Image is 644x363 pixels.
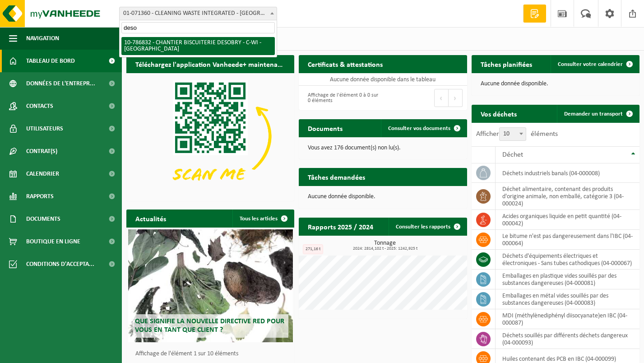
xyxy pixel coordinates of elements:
td: MDI (méthylènediphényl diisocyanate)en IBC (04-000087) [496,309,639,329]
h2: Tâches demandées [299,168,374,186]
button: Previous [434,89,449,107]
span: 2024: 2814,102 t - 2025: 1242,925 t [303,247,467,251]
a: Demander un transport [557,105,639,123]
td: emballages en plastique vides souillés par des substances dangereuses (04-000081) [496,270,639,289]
span: Navigation [26,27,59,50]
span: 10 [499,127,526,141]
span: Déchet [502,151,523,158]
p: Aucune donnée disponible. [481,81,630,87]
h2: Documents [299,119,352,137]
li: 10-786832 - CHANTIER BISCUITERIE DESOBRY - C-WI - [GEOGRAPHIC_DATA] [121,37,275,55]
h2: Rapports 2025 / 2024 [299,218,382,235]
td: Aucune donnée disponible dans le tableau [299,73,467,86]
td: emballages en métal vides souillés par des substances dangereuses (04-000083) [496,289,639,309]
span: Boutique en ligne [26,230,80,253]
h2: Téléchargez l'application Vanheede+ maintenant! [126,55,294,73]
td: Le bitume n'est pas dangereusement dans l'IBC (04-000064) [496,230,639,250]
span: 01-071360 - CLEANING WASTE INTEGRATED - SAINT-GHISLAIN [119,7,277,20]
a: Tous les articles [232,209,293,228]
td: déchets industriels banals (04-000008) [496,163,639,183]
h2: Tâches planifiées [472,55,541,73]
span: Conditions d'accepta... [26,253,94,275]
span: Tableau de bord [26,50,75,72]
span: Calendrier [26,163,59,185]
td: déchets d'équipements électriques et électroniques - Sans tubes cathodiques (04-000067) [496,250,639,270]
p: Affichage de l'élément 1 sur 10 éléments [135,351,290,357]
td: déchets souillés par différents déchets dangereux (04-000093) [496,329,639,349]
span: Contrat(s) [26,140,57,163]
span: 10 [500,128,526,140]
img: Download de VHEPlus App [126,73,294,199]
span: Demander un transport [564,111,623,117]
span: Utilisateurs [26,117,63,140]
span: Documents [26,208,60,230]
h3: Tonnage [303,240,467,251]
h2: Actualités [126,209,175,227]
button: Next [449,89,463,107]
div: Affichage de l'élément 0 à 0 sur 0 éléments [303,88,378,108]
h2: Certificats & attestations [299,55,392,73]
p: Aucune donnée disponible. [308,194,458,200]
a: Consulter les rapports [389,218,466,236]
span: 01-071360 - CLEANING WASTE INTEGRATED - SAINT-GHISLAIN [120,7,277,20]
a: Consulter votre calendrier [551,55,639,73]
span: Rapports [26,185,54,208]
td: acides organiques liquide en petit quantité (04-000042) [496,210,639,230]
span: Consulter vos documents [388,126,450,131]
span: Que signifie la nouvelle directive RED pour vous en tant que client ? [135,318,284,334]
td: déchet alimentaire, contenant des produits d'origine animale, non emballé, catégorie 3 (04-000024) [496,183,639,210]
a: Consulter vos documents [381,119,466,137]
div: 271,16 t [303,244,323,254]
a: Que signifie la nouvelle directive RED pour vous en tant que client ? [128,229,293,342]
label: Afficher éléments [476,130,558,138]
h2: Vos déchets [472,105,526,122]
span: Données de l'entrepr... [26,72,95,95]
span: Contacts [26,95,53,117]
p: Vous avez 176 document(s) non lu(s). [308,145,458,151]
span: Consulter votre calendrier [558,61,623,67]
